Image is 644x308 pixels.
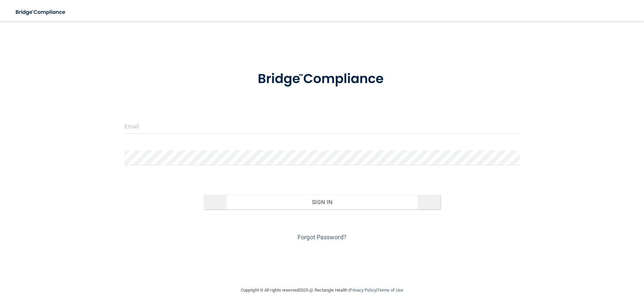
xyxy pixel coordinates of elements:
[204,195,441,209] button: Sign In
[377,288,403,293] a: Terms of Use
[244,62,400,97] img: bridge_compliance_login_screen.278c3ca4.svg
[10,5,72,19] img: bridge_compliance_login_screen.278c3ca4.svg
[124,119,520,134] input: Email
[350,288,376,293] a: Privacy Policy
[298,234,346,241] a: Forgot Password?
[200,280,444,301] div: Copyright © All rights reserved 2025 @ Rectangle Health | |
